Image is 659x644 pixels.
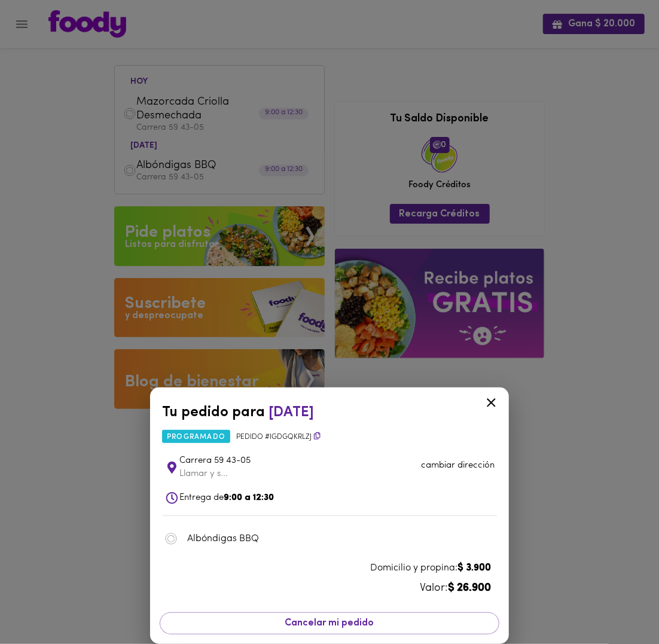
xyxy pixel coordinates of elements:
span: Albóndigas BBQ [187,532,485,546]
span: Entrega de [179,493,274,502]
b: 9:00 a 12:30 [224,493,274,502]
span: programado [162,430,230,443]
b: $ 3.900 [457,563,491,573]
span: [DATE] [269,405,314,420]
img: dish.png [164,532,178,545]
div: Tu pedido para [162,402,497,423]
p: Llamar y s... [179,468,319,480]
b: $ 26.900 [448,583,491,594]
p: cambiar dirección [421,459,495,472]
div: Domicilio y propina: [168,561,491,575]
span: Carrera 59 43-05 [179,454,421,468]
button: Cancelar mi pedido [160,612,499,634]
div: Valor: [168,581,491,597]
iframe: Messagebird Livechat Widget [590,575,647,632]
span: Cancelar mi pedido [167,618,492,629]
span: Pedido # igDGqKRLZj [236,432,321,442]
